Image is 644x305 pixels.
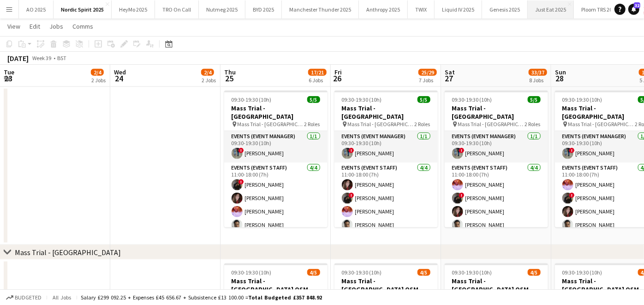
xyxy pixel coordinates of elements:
span: 2 Roles [304,121,320,128]
h3: Mass Trial - [GEOGRAPHIC_DATA] OSM [445,277,548,293]
h3: Mass Trial - [GEOGRAPHIC_DATA] OSM [334,277,438,293]
span: Mass Trial - [GEOGRAPHIC_DATA] [458,121,525,128]
span: Fri [334,68,342,76]
span: 09:30-19:30 (10h) [562,269,602,276]
app-card-role: Events (Event Staff)4/411:00-18:00 (7h)![PERSON_NAME][PERSON_NAME][PERSON_NAME][PERSON_NAME] [224,163,328,234]
span: 27 [443,73,455,84]
h3: Mass Trial - [GEOGRAPHIC_DATA] [224,104,328,121]
button: Manchester Thunder 2025 [282,0,359,18]
div: 2 Jobs [202,77,216,84]
span: 09:30-19:30 (10h) [562,96,602,103]
span: ! [459,193,465,198]
span: Jobs [49,22,63,30]
span: Mass Trial - [GEOGRAPHIC_DATA] [568,121,635,128]
span: 09:30-19:30 (10h) [452,96,492,103]
div: BST [57,55,66,61]
div: 2 Jobs [91,77,106,84]
a: Comms [69,20,97,32]
a: Edit [26,20,44,32]
a: Jobs [46,20,67,32]
a: View [4,20,24,32]
span: Week 39 [30,55,54,61]
span: Sun [555,68,566,76]
span: 09:30-19:30 (10h) [452,269,492,276]
span: ! [349,193,354,198]
span: 2 Roles [525,121,541,128]
a: 32 [628,4,639,15]
app-job-card: 09:30-19:30 (10h)5/5Mass Trial - [GEOGRAPHIC_DATA] Mass Trial - [GEOGRAPHIC_DATA]2 RolesEvents (E... [445,91,548,227]
span: Comms [72,22,93,30]
span: 09:30-19:30 (10h) [232,269,272,276]
span: ! [349,148,354,153]
span: Edit [30,22,40,30]
app-card-role: Events (Event Staff)4/411:00-18:00 (7h)[PERSON_NAME]![PERSON_NAME][PERSON_NAME][PERSON_NAME] [334,163,438,234]
span: 25 [223,73,236,84]
div: Mass Trial - [GEOGRAPHIC_DATA] [15,248,121,257]
span: 26 [333,73,342,84]
span: Mass Trial - [GEOGRAPHIC_DATA] [348,121,415,128]
span: 2/4 [201,69,214,76]
span: 17/21 [308,69,327,76]
app-card-role: Events (Event Staff)4/411:00-18:00 (7h)[PERSON_NAME]![PERSON_NAME][PERSON_NAME][PERSON_NAME] [445,163,548,234]
app-job-card: 09:30-19:30 (10h)5/5Mass Trial - [GEOGRAPHIC_DATA] Mass Trial - [GEOGRAPHIC_DATA]2 RolesEvents (E... [224,91,328,227]
app-card-role: Events (Event Manager)1/109:30-19:30 (10h)![PERSON_NAME] [224,131,328,163]
app-card-role: Events (Event Manager)1/109:30-19:30 (10h)![PERSON_NAME] [334,131,438,163]
span: 09:30-19:30 (10h) [342,269,382,276]
span: Tue [4,68,14,76]
span: 2 Roles [415,121,430,128]
span: 4/5 [528,269,541,276]
app-card-role: Events (Event Manager)1/109:30-19:30 (10h)![PERSON_NAME] [445,131,548,163]
button: Nordic Spirit 2025 [54,0,112,18]
div: 7 Jobs [419,77,436,84]
button: Genesis 2025 [482,0,528,18]
span: View [7,22,20,30]
span: ! [239,148,244,153]
span: ! [569,193,575,198]
h3: Mass Trial - [GEOGRAPHIC_DATA] [445,104,548,121]
button: TRO On Call [155,0,199,18]
h3: Mass Trial - [GEOGRAPHIC_DATA] [334,104,438,121]
span: 5/5 [528,96,541,103]
span: Sat [445,68,455,76]
span: Mass Trial - [GEOGRAPHIC_DATA] [238,121,304,128]
span: Total Budgeted £357 848.92 [248,294,322,301]
span: 4/5 [307,269,320,276]
span: 28 [554,73,566,84]
span: 5/5 [307,96,320,103]
button: Anthropy 2025 [359,0,408,18]
button: Liquid IV 2025 [435,0,482,18]
span: ! [459,148,465,153]
button: AO 2025 [19,0,54,18]
span: 33/37 [529,69,547,76]
span: 5/5 [417,96,430,103]
div: Salary £299 092.25 + Expenses £45 656.67 + Subsistence £13 100.00 = [81,294,322,301]
span: Thu [224,68,236,76]
span: ! [569,148,575,153]
button: Budgeted [5,293,43,303]
button: Nutmeg 2025 [199,0,245,18]
h3: Mass Trial - [GEOGRAPHIC_DATA] OSM [224,277,328,293]
button: HeyMo 2025 [112,0,155,18]
span: 09:30-19:30 (10h) [342,96,382,103]
div: 6 Jobs [309,77,326,84]
span: ! [239,179,244,185]
span: 4/5 [417,269,430,276]
app-job-card: 09:30-19:30 (10h)5/5Mass Trial - [GEOGRAPHIC_DATA] Mass Trial - [GEOGRAPHIC_DATA]2 RolesEvents (E... [334,91,438,227]
button: Just Eat 2025 [528,0,574,18]
span: 23 [2,73,14,84]
button: BYD 2025 [245,0,282,18]
span: 24 [113,73,126,84]
span: 2/4 [91,69,104,76]
div: 8 Jobs [529,77,547,84]
div: [DATE] [7,54,29,63]
span: Budgeted [15,294,42,301]
button: Ploom TRS 2025 [574,0,626,18]
span: 25/29 [418,69,437,76]
span: 09:30-19:30 (10h) [232,96,272,103]
span: All jobs [51,294,73,301]
span: 32 [634,2,640,8]
span: Wed [114,68,126,76]
button: TWIX [408,0,435,18]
